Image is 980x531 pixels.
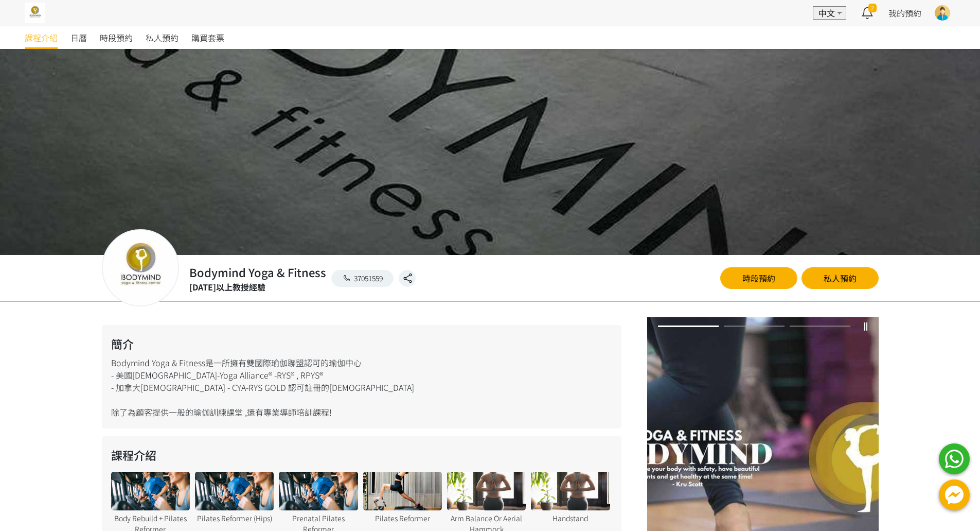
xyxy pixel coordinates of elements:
[363,513,442,524] div: Pilates Reformer
[146,31,179,44] span: 私人預約
[191,26,224,49] a: 購買套票
[25,3,45,23] img: 2I6SeW5W6eYajyVCbz3oJhiE9WWz8sZcVXnArBrK.jpg
[111,447,612,464] h2: 課程介紹
[146,26,179,49] a: 私人預約
[531,513,610,524] div: Handstand
[191,31,224,44] span: 購買套票
[100,26,133,49] a: 時段預約
[331,270,394,287] a: 37051559
[100,31,133,44] span: 時段預約
[70,26,87,49] a: 日曆
[25,31,58,44] span: 課程介紹
[888,7,921,19] a: 我的預約
[102,325,621,429] div: Bodymind Yoga & Fitness是一所擁有雙國際瑜伽聯盟認可的瑜伽中心 - 美國[DEMOGRAPHIC_DATA]-Yoga Alliance® -RYS® , RPYS® - ...
[720,267,797,289] a: 時段預約
[868,4,877,12] span: 2
[25,26,58,49] a: 課程介紹
[111,335,612,352] h2: 簡介
[70,31,87,44] span: 日曆
[189,281,326,293] div: [DATE]以上教授經驗
[195,513,274,524] div: Pilates Reformer (Hips)
[801,267,879,289] a: 私人預約
[189,264,326,281] h2: Bodymind Yoga & Fitness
